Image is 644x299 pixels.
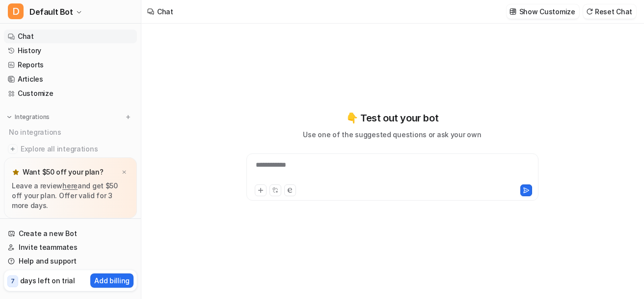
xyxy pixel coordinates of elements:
[4,240,137,254] a: Invite teammates
[346,111,438,125] p: 👇 Test out your bot
[4,142,137,156] a: Explore all integrations
[125,114,132,120] img: menu_add.svg
[510,8,516,15] img: customize
[4,72,137,86] a: Articles
[29,5,73,19] span: Default Bot
[23,167,104,177] p: Want $50 off your plan?
[507,4,579,19] button: Show Customize
[8,144,18,154] img: explore all integrations
[12,181,129,210] p: Leave a review and get $50 off your plan. Offer valid for 3 more days.
[4,44,137,58] a: History
[8,3,24,19] span: D
[11,277,15,286] p: 7
[4,227,137,240] a: Create a new Bot
[15,113,50,121] p: Integrations
[4,58,137,72] a: Reports
[90,273,134,288] button: Add billing
[519,6,575,17] p: Show Customize
[121,169,127,176] img: x
[6,124,137,140] div: No integrations
[157,6,173,17] div: Chat
[586,8,593,15] img: reset
[20,275,75,286] p: days left on trial
[62,181,78,190] a: here
[4,87,137,100] a: Customize
[94,275,130,286] p: Add billing
[583,4,636,19] button: Reset Chat
[303,129,481,140] p: Use one of the suggested questions or ask your own
[21,141,133,157] span: Explore all integrations
[6,114,13,120] img: expand menu
[4,112,53,122] button: Integrations
[12,168,20,176] img: star
[4,254,137,268] a: Help and support
[4,30,137,43] a: Chat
